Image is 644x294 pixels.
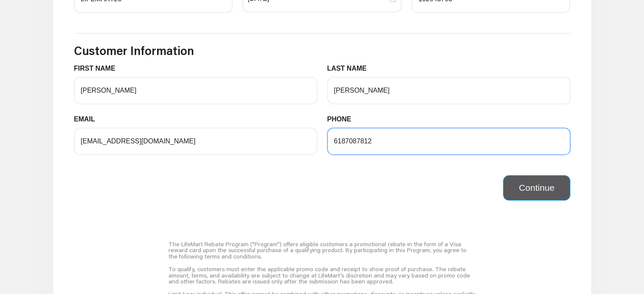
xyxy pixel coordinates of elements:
input: LAST NAME [327,77,570,104]
label: PHONE [327,114,358,124]
label: EMAIL [74,114,102,124]
div: The LifeMart Rebate Program ("Program") offers eligible customers a promotional rebate in the for... [169,238,475,263]
label: FIRST NAME [74,63,122,74]
button: Continue [503,175,570,201]
div: To qualify, customers must enter the applicable promo code and receipt to show proof of purchase.... [169,263,475,288]
h3: Customer Information [74,44,570,58]
input: EMAIL [74,128,317,155]
label: LAST NAME [327,63,373,74]
input: FIRST NAME [74,77,317,104]
input: PHONE [327,128,570,155]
